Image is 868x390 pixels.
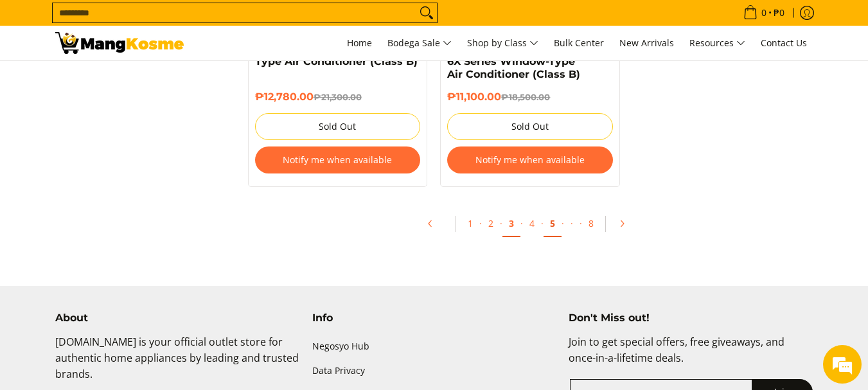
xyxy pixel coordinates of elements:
[255,91,421,103] h6: ₱12,780.00
[416,3,437,22] button: Search
[461,26,545,60] a: Shop by Class
[467,35,538,51] span: Shop by Class
[55,312,299,324] h4: About
[689,35,745,51] span: Resources
[461,211,479,236] a: 1
[197,26,813,60] nav: Main Menu
[482,211,500,236] a: 2
[314,92,362,102] del: ₱21,300.00
[312,359,556,384] a: Data Privacy
[613,26,680,60] a: New Arrivals
[580,217,582,229] span: ·
[447,91,613,103] h6: ₱11,100.00
[341,26,378,60] a: Home
[544,211,562,237] a: 5
[447,113,613,140] button: Sold Out
[347,37,372,49] span: Home
[255,146,421,173] button: Notify me when available
[683,26,752,60] a: Resources
[523,211,541,236] a: 4
[447,42,580,80] a: Condura 0.75 HP Timer 6X Series Window-Type Air Conditioner (Class B)
[520,217,523,229] span: ·
[562,217,564,229] span: ·
[582,211,600,236] a: 8
[501,92,550,102] del: ₱18,500.00
[6,256,245,301] textarea: Type your message and hit 'Enter'
[772,8,786,17] span: ₱0
[564,211,580,236] span: ·
[55,32,184,54] img: Bodega Sale Aircon l Mang Kosme: Home Appliances Warehouse Sale | Page 3
[541,217,544,229] span: ·
[67,72,216,89] div: Chat with us now
[447,146,613,173] button: Notify me when available
[740,6,788,20] span: •
[479,217,482,229] span: ·
[211,6,242,37] div: Minimize live chat window
[759,8,768,17] span: 0
[754,26,813,60] a: Contact Us
[387,35,452,51] span: Bodega Sale
[312,334,556,359] a: Negosyo Hub
[569,334,813,379] p: Join to get special offers, free giveaways, and once-in-a-lifetime deals.
[569,312,813,324] h4: Don't Miss out!
[255,113,421,140] button: Sold Out
[547,26,610,60] a: Bulk Center
[500,217,502,229] span: ·
[502,211,520,237] a: 3
[242,206,820,247] ul: Pagination
[554,37,604,49] span: Bulk Center
[312,312,556,324] h4: Info
[381,26,458,60] a: Bodega Sale
[619,37,674,49] span: New Arrivals
[75,114,177,244] span: We're online!
[761,37,807,49] span: Contact Us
